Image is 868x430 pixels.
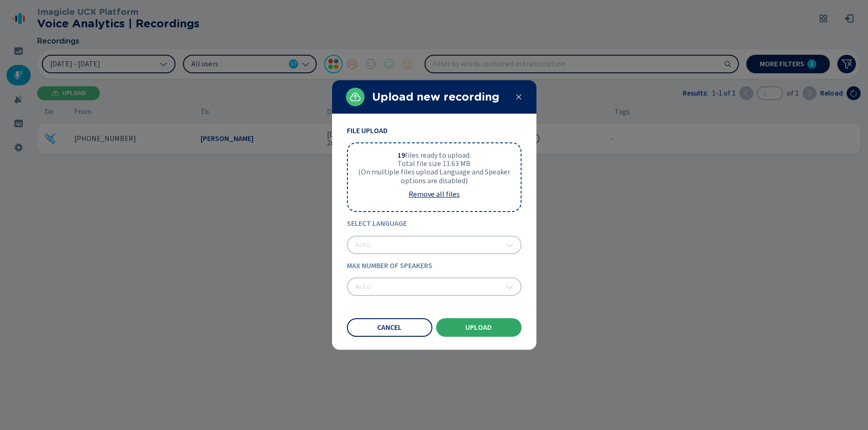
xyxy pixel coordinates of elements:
[515,93,522,101] svg: close
[409,191,460,198] span: Remove all files
[347,318,432,337] button: Cancel
[465,324,492,331] span: Upload
[347,262,522,270] span: Max Number of Speakers
[377,324,402,331] span: Cancel
[347,219,522,228] span: Select Language
[347,127,522,135] span: File Upload
[401,185,467,204] button: Remove all files
[436,318,522,337] button: Upload
[372,90,508,103] h2: Upload new recording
